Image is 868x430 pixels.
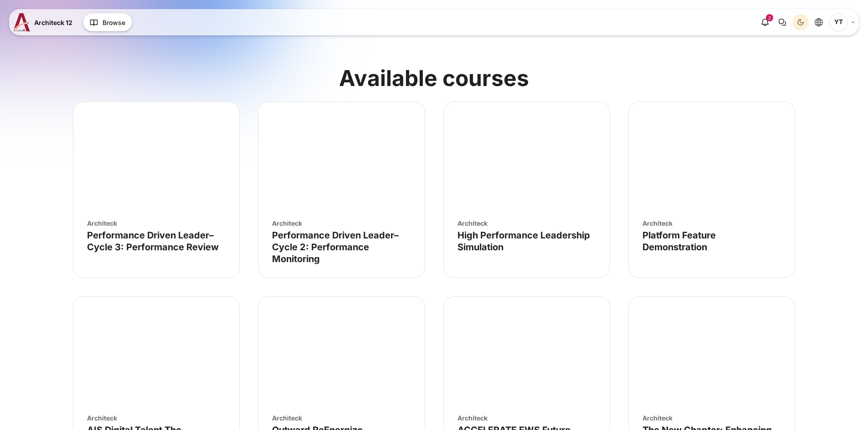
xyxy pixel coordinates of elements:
[792,14,809,30] button: Light Mode Dark Mode
[34,18,72,27] span: Architeck 12
[457,413,596,423] div: Architeck
[103,18,125,27] span: Browse
[87,218,226,228] div: Architeck
[83,13,132,31] button: Browse
[766,14,773,21] div: 2
[757,14,773,30] div: Show notification window with 2 new notifications
[829,13,847,31] span: Yada Thawornwattanaphol
[14,13,76,31] a: A12 A12 Architeck 12
[87,413,226,423] div: Architeck
[73,64,795,92] h2: Available courses
[272,230,399,264] a: Performance Driven Leader– Cycle 2: Performance Monitoring
[794,15,807,29] div: Dark Mode
[811,14,827,30] button: Languages
[774,14,791,30] button: There are 0 unread conversations
[272,413,411,423] div: Architeck
[272,218,411,228] div: Architeck
[642,230,716,253] a: Platform Feature Demonstration
[457,230,590,253] a: High Performance Leadership Simulation
[14,13,31,31] img: A12
[87,230,219,253] a: Performance Driven Leader– Cycle 3: Performance Review
[829,13,854,31] a: User menu
[642,413,781,423] div: Architeck
[457,218,596,228] div: Architeck
[642,218,781,228] div: Architeck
